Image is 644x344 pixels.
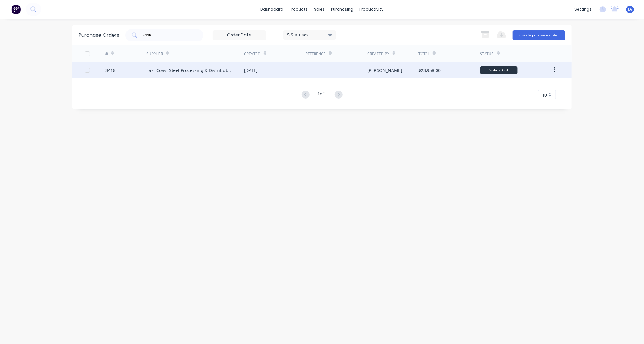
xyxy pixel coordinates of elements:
[513,30,565,40] button: Create purchase order
[367,67,402,74] div: [PERSON_NAME]
[287,31,332,38] div: 5 Statuses
[287,5,311,14] div: products
[79,31,119,39] div: Purchase Orders
[105,67,115,74] div: 3418
[542,92,547,98] span: 10
[357,5,387,14] div: productivity
[213,31,266,40] input: Order Date
[418,67,441,74] div: $23,958.00
[480,66,518,74] div: Submitted
[367,51,389,57] div: Created By
[244,51,261,57] div: Created
[105,51,108,57] div: #
[257,5,287,14] a: dashboard
[142,32,194,38] input: Search purchase orders...
[628,7,632,12] span: IA
[305,51,326,57] div: Reference
[418,51,430,57] div: Total
[571,5,595,14] div: settings
[480,51,494,57] div: Status
[328,5,357,14] div: purchasing
[311,5,328,14] div: sales
[146,67,232,74] div: East Coast Steel Processing & Distribution
[244,67,258,74] div: [DATE]
[146,51,163,57] div: Supplier
[11,5,21,14] img: Factory
[318,90,327,99] div: 1 of 1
